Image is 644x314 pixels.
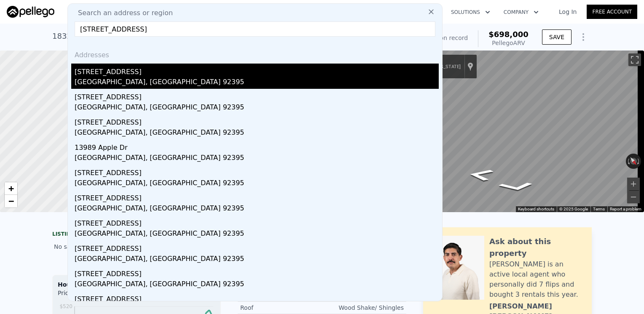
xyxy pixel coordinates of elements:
[75,254,439,266] div: [GEOGRAPHIC_DATA], [GEOGRAPHIC_DATA] 92395
[75,89,439,102] div: [STREET_ADDRESS]
[488,30,529,39] span: $698,000
[71,43,439,64] div: Addresses
[5,195,17,208] a: Zoom out
[75,114,439,128] div: [STREET_ADDRESS]
[457,166,504,184] path: Go Southeast, Plaza Serena
[75,279,439,291] div: [GEOGRAPHIC_DATA], [GEOGRAPHIC_DATA] 92395
[587,5,637,19] a: Free Account
[610,207,641,211] a: Report a problem
[488,179,544,194] path: Go Northeast, N Sacramento Ave
[444,5,497,20] button: Solutions
[5,182,17,195] a: Zoom in
[542,29,572,45] button: SAVE
[75,215,439,229] div: [STREET_ADDRESS]
[75,153,439,165] div: [GEOGRAPHIC_DATA], [GEOGRAPHIC_DATA] 92395
[75,240,439,254] div: [STREET_ADDRESS]
[75,178,439,190] div: [GEOGRAPHIC_DATA], [GEOGRAPHIC_DATA] 92395
[489,259,583,300] div: [PERSON_NAME] is an active local agent who personally did 7 flips and bought 3 rentals this year.
[626,154,631,169] button: Rotate counterclockwise
[7,6,54,18] img: Pellego
[467,62,473,71] a: Show location on map
[75,203,439,215] div: [GEOGRAPHIC_DATA], [GEOGRAPHIC_DATA] 92395
[549,8,587,16] a: Log In
[488,39,529,47] div: Pellego ARV
[71,8,173,18] span: Search an address or region
[75,190,439,203] div: [STREET_ADDRESS]
[75,229,439,240] div: [GEOGRAPHIC_DATA], [GEOGRAPHIC_DATA] 92395
[626,153,641,169] button: Reset the view
[593,207,605,211] a: Terms (opens in new tab)
[386,51,644,212] div: Street View
[575,29,592,45] button: Show Options
[58,289,137,302] div: Price per Square Foot
[628,53,641,66] button: Toggle fullscreen view
[75,77,439,89] div: [GEOGRAPHIC_DATA], [GEOGRAPHIC_DATA] 92395
[75,21,435,37] input: Enter an address, city, region, neighborhood or zip code
[75,64,439,77] div: [STREET_ADDRESS]
[75,139,439,153] div: 13989 Apple Dr
[52,239,221,254] div: No sales history record for this property.
[8,183,14,194] span: +
[8,196,14,206] span: −
[75,128,439,139] div: [GEOGRAPHIC_DATA], [GEOGRAPHIC_DATA] 92395
[386,51,644,212] div: Map
[627,178,640,190] button: Zoom in
[627,191,640,203] button: Zoom out
[497,5,545,20] button: Company
[58,280,215,289] div: Houses Median Sale
[518,206,554,212] button: Keyboard shortcuts
[59,303,72,309] tspan: $520
[75,165,439,178] div: [STREET_ADDRESS]
[559,207,588,211] span: © 2025 Google
[52,231,221,239] div: LISTING & SALE HISTORY
[75,102,439,114] div: [GEOGRAPHIC_DATA], [GEOGRAPHIC_DATA] 92395
[75,291,439,304] div: [STREET_ADDRESS]
[75,266,439,279] div: [STREET_ADDRESS]
[489,236,583,259] div: Ask about this property
[52,30,280,42] div: 1832 [GEOGRAPHIC_DATA] , [GEOGRAPHIC_DATA] , CA 91764
[240,303,322,312] div: Roof
[322,303,404,312] div: Wood Shake/ Shingles
[637,154,641,169] button: Rotate clockwise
